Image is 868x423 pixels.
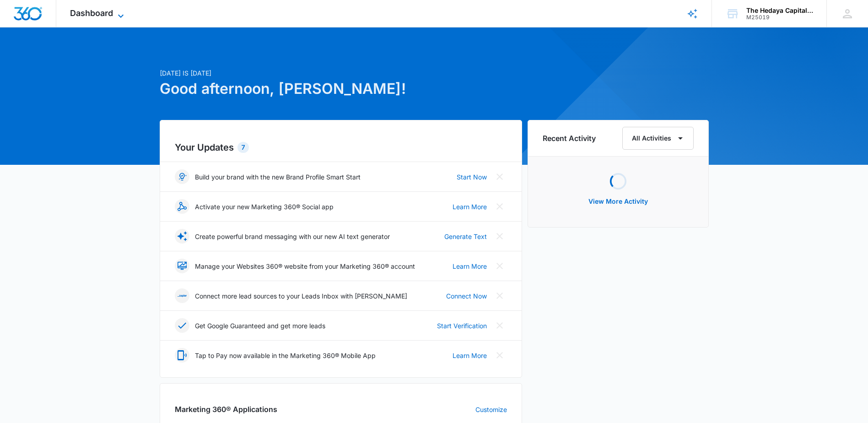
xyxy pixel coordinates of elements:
[457,172,487,182] a: Start Now
[237,142,249,153] div: 7
[195,321,325,331] p: Get Google Guaranteed and get more leads
[579,190,657,212] button: View More Activity
[195,351,376,360] p: Tap to Pay now available in the Marketing 360® Mobile App
[492,259,507,273] button: Close
[746,14,813,21] div: account id
[444,232,487,241] a: Generate Text
[175,141,507,154] h2: Your Updates
[437,321,487,331] a: Start Verification
[175,404,277,415] h2: Marketing 360® Applications
[453,202,487,211] a: Learn More
[622,127,694,150] button: All Activities
[492,348,507,363] button: Close
[492,318,507,333] button: Close
[746,7,813,14] div: account name
[543,133,596,144] h6: Recent Activity
[492,199,507,214] button: Close
[195,232,390,241] p: Create powerful brand messaging with our new AI text generator
[492,229,507,244] button: Close
[475,405,507,414] a: Customize
[195,261,415,271] p: Manage your Websites 360® website from your Marketing 360® account
[195,172,361,182] p: Build your brand with the new Brand Profile Smart Start
[446,291,487,301] a: Connect Now
[70,8,113,18] span: Dashboard
[160,68,522,78] p: [DATE] is [DATE]
[160,78,522,100] h1: Good afternoon, [PERSON_NAME]!
[453,351,487,360] a: Learn More
[195,202,334,211] p: Activate your new Marketing 360® Social app
[492,169,507,184] button: Close
[195,291,407,301] p: Connect more lead sources to your Leads Inbox with [PERSON_NAME]
[492,288,507,303] button: Close
[453,261,487,271] a: Learn More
